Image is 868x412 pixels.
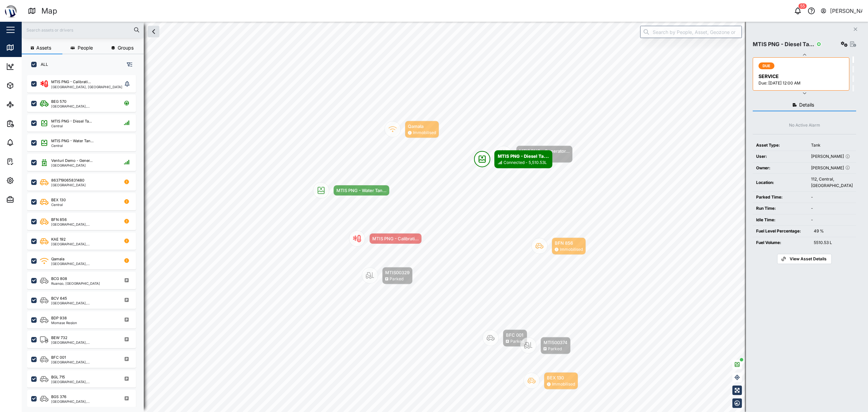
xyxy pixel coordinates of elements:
div: Tank [811,142,853,149]
div: KAE 192 [51,237,66,242]
div: Momase Region [51,321,77,324]
button: [PERSON_NAME] [820,6,863,16]
div: SERVICE [758,73,845,80]
div: MTIS PNG - Calibrati... [372,235,419,242]
div: Map [41,5,57,17]
div: Parked Time: [756,194,804,201]
div: MTIS PNG - Calibrati... [51,79,91,85]
div: Immobilised [560,246,583,253]
div: Qamala [408,123,436,130]
div: BEX 130 [51,197,66,203]
div: [GEOGRAPHIC_DATA], [GEOGRAPHIC_DATA] [51,242,116,246]
span: People [78,45,93,50]
div: Location: [756,180,804,186]
div: Fuel Level Percentage: [756,228,807,235]
div: [GEOGRAPHIC_DATA], [GEOGRAPHIC_DATA] [51,223,116,226]
div: BEX 130 [547,374,575,381]
label: ALL [37,62,48,67]
div: Map marker [474,150,552,168]
div: BFC 001 [51,355,66,360]
div: MTIS PNG - Water Tan... [51,138,94,144]
div: BFN 856 [555,240,583,246]
div: Map marker [524,372,578,390]
div: [GEOGRAPHIC_DATA], [GEOGRAPHIC_DATA] [51,400,116,403]
div: Admin [18,196,38,203]
div: Due: [DATE] 12:00 AM [758,80,845,87]
div: 55 [798,3,807,9]
div: BDP 938 [51,315,67,321]
div: MTIS00374 [544,339,568,346]
div: [GEOGRAPHIC_DATA] [51,164,93,167]
div: MTIS PNG - Diesel Ta... [498,153,549,160]
span: Assets [36,45,51,50]
div: [PERSON_NAME] [811,165,853,171]
div: Parked [390,276,403,282]
div: 112, Central, [GEOGRAPHIC_DATA] [811,176,853,189]
div: Ruango, [GEOGRAPHIC_DATA] [51,282,100,285]
div: [GEOGRAPHIC_DATA] [51,183,86,187]
div: Parked [510,338,524,345]
div: Sites [18,101,34,108]
div: Run Time: [756,205,804,212]
div: Central [51,124,92,128]
div: Idle Time: [756,217,804,223]
div: Map [18,44,33,51]
span: DUE [763,63,771,69]
div: MTIS PNG - Diesel Ta... [51,118,92,124]
div: Map marker [349,230,422,247]
div: BFC 001 [506,332,524,338]
div: BEG 570 [51,99,66,105]
div: 863719065831480 [51,177,84,183]
div: Parked [548,346,562,352]
div: [GEOGRAPHIC_DATA], [GEOGRAPHIC_DATA] [51,341,116,344]
div: 49 % [814,228,853,235]
div: MTIS PNG - Diesel Ta... [753,40,814,49]
div: MTIS PNG - Water Tan... [336,187,387,194]
div: Connected - 5,510.53L [504,160,547,166]
div: Reports [18,120,41,127]
input: Search by People, Asset, Geozone or Place [640,26,742,38]
input: Search assets or drivers [26,25,140,35]
div: 5510.53 L [814,240,853,246]
div: Map marker [384,121,439,138]
div: Owner: [756,165,804,171]
div: grid [27,73,143,407]
div: User: [756,153,804,160]
div: Settings [18,177,42,184]
div: - [811,194,853,201]
div: BFN 856 [51,217,67,223]
div: MTIS PNG - Generator... [519,148,570,154]
div: Assets [18,82,39,89]
div: MTIS00329 [385,269,410,276]
div: Central [51,203,66,206]
div: No Active Alarm [789,122,820,129]
div: BGL 715 [51,374,65,380]
div: Map marker [496,146,573,163]
div: Fuel Volume: [756,240,807,246]
div: Map marker [313,182,390,199]
div: [GEOGRAPHIC_DATA], [GEOGRAPHIC_DATA] [51,105,116,108]
div: Immobilised [552,381,575,388]
span: View Asset Details [790,254,827,264]
div: [PERSON_NAME] [830,7,863,15]
div: [GEOGRAPHIC_DATA], [GEOGRAPHIC_DATA] [51,301,116,305]
div: Tasks [18,158,36,165]
div: Immobilised [413,130,436,136]
div: Qamala [51,256,64,262]
div: [GEOGRAPHIC_DATA], [GEOGRAPHIC_DATA] [51,360,116,364]
span: Groups [118,45,134,50]
div: [GEOGRAPHIC_DATA], [GEOGRAPHIC_DATA] [51,380,116,383]
div: - [811,217,853,223]
div: Dashboard [18,63,48,70]
a: View Asset Details [777,254,831,264]
div: BCG 808 [51,276,67,282]
div: Venturi Demo - Gener... [51,158,93,164]
div: Map marker [362,267,413,284]
div: Map marker [482,330,527,347]
span: Details [799,102,814,107]
div: - [811,205,853,212]
div: Alarms [18,139,39,146]
div: [GEOGRAPHIC_DATA], [GEOGRAPHIC_DATA] [51,85,122,89]
div: BGS 376 [51,394,66,400]
div: Central [51,144,94,147]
